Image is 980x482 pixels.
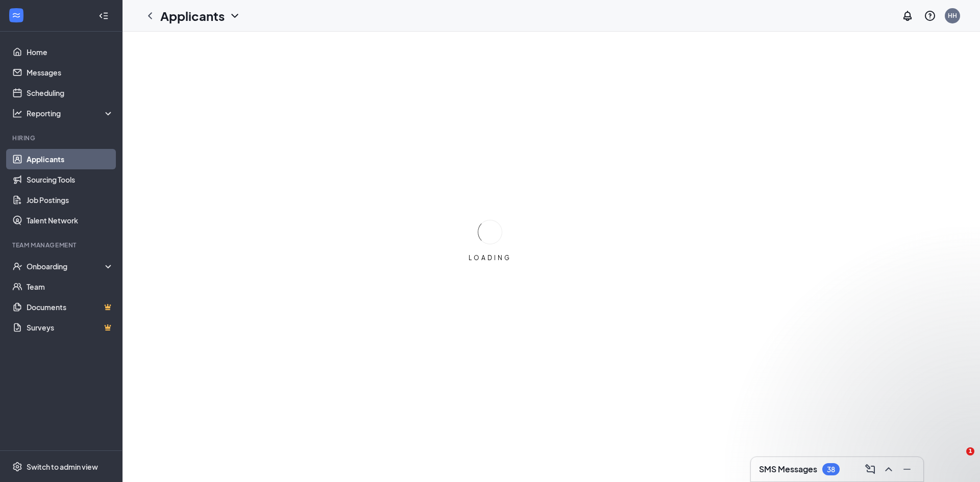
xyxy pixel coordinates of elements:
[12,261,22,271] svg: UserCheck
[883,463,895,475] svg: ChevronUp
[827,465,835,474] div: 38
[27,108,114,118] div: Reporting
[948,11,957,20] div: HH
[966,447,974,455] span: 1
[864,463,876,475] svg: ComposeMessage
[945,447,970,472] iframe: Intercom live chat
[27,261,105,271] div: Onboarding
[27,210,114,231] a: Talent Network
[27,42,114,62] a: Home
[901,10,914,22] svg: Notifications
[862,461,878,477] button: ComposeMessage
[144,10,156,22] svg: ChevronLeft
[464,253,516,262] div: LOADING
[27,276,114,297] a: Team
[229,10,241,22] svg: ChevronDown
[27,83,114,103] a: Scheduling
[27,169,114,190] a: Sourcing Tools
[27,297,114,317] a: DocumentsCrown
[899,461,915,477] button: Minimize
[12,462,22,472] svg: Settings
[12,108,22,118] svg: Analysis
[901,463,913,475] svg: Minimize
[27,462,98,472] div: Switch to admin view
[12,134,112,142] div: Hiring
[160,7,225,24] h1: Applicants
[99,11,109,21] svg: Collapse
[27,149,114,169] a: Applicants
[880,461,897,477] button: ChevronUp
[27,62,114,83] a: Messages
[11,10,21,20] svg: WorkstreamLogo
[27,190,114,210] a: Job Postings
[924,10,936,22] svg: QuestionInfo
[759,464,817,475] h3: SMS Messages
[27,317,114,338] a: SurveysCrown
[12,241,112,249] div: Team Management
